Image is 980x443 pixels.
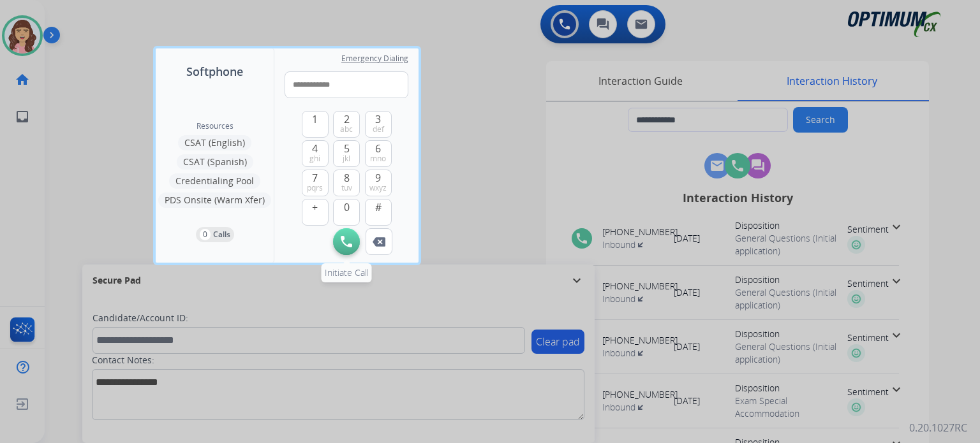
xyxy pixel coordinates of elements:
span: 1 [312,112,318,127]
span: Emergency Dialing [341,54,408,64]
span: 6 [375,141,381,156]
button: 7pqrs [302,170,329,196]
span: 8 [344,170,350,185]
button: + [302,199,329,226]
span: pqrs [307,183,323,193]
span: abc [340,124,353,134]
button: 9wxyz [365,170,392,196]
button: CSAT (English) [178,135,251,150]
span: wxyz [369,183,387,193]
span: ghi [309,154,320,164]
button: CSAT (Spanish) [177,154,253,170]
button: 8tuv [333,170,360,196]
span: 0 [344,200,350,215]
button: 4ghi [302,140,329,167]
button: Initiate Call [333,228,360,255]
p: 0.20.1027RC [909,420,967,435]
span: tuv [341,183,352,193]
span: 4 [312,141,318,156]
p: Calls [213,229,230,240]
button: Credentialing Pool [169,173,260,189]
span: Resources [197,121,234,131]
button: 0Calls [196,227,234,242]
span: Softphone [186,62,243,80]
button: # [365,199,392,226]
span: def [373,124,384,134]
img: call-button [341,236,352,247]
button: 3def [365,111,392,138]
span: 9 [375,170,381,185]
p: 0 [200,229,211,240]
button: 1 [302,111,329,138]
span: Initiate Call [325,266,369,279]
span: 7 [312,170,318,185]
img: call-button [373,237,385,247]
span: mno [370,154,386,164]
span: + [312,200,318,215]
span: jkl [343,154,350,164]
span: 3 [375,112,381,127]
button: 5jkl [333,140,360,167]
button: 6mno [365,140,392,167]
button: 0 [333,199,360,226]
span: 2 [344,112,350,127]
span: # [375,200,382,215]
span: 5 [344,141,350,156]
button: PDS Onsite (Warm Xfer) [158,192,271,208]
button: 2abc [333,111,360,138]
